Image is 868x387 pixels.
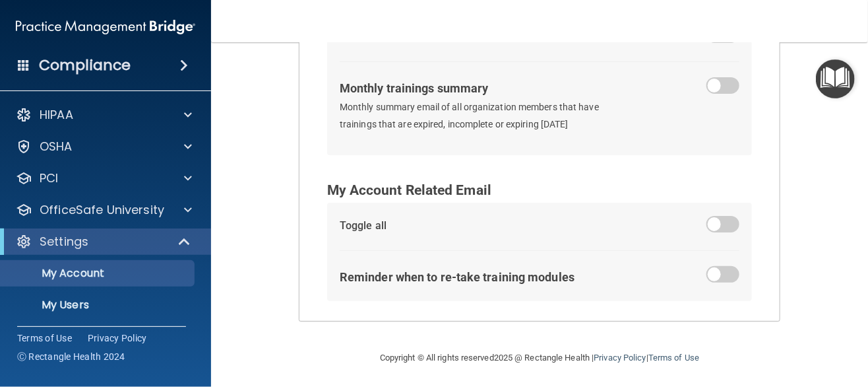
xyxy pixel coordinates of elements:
div: Reminder when to re-take training modules [340,266,574,288]
span: Ⓒ Rectangle Health 2024 [17,350,125,363]
a: Privacy Policy [88,332,147,345]
h4: Compliance [39,56,131,75]
div: My Account Related Email [327,178,753,203]
p: My Users [9,299,189,312]
p: OfficeSafe University [40,202,164,218]
div: Copyright © All rights reserved 2025 @ Rectangle Health | | [299,337,780,379]
a: HIPAA [16,107,192,123]
a: PCI [16,170,192,186]
p: Monthly summary email of all organization members that have trainings that are expired, incomplet... [340,99,619,133]
p: Settings [40,234,88,250]
div: Monthly trainings summary [340,77,489,99]
a: OfficeSafe University [16,202,192,218]
button: Open Resource Center [816,59,855,98]
a: Privacy Policy [594,353,646,363]
p: PCI [40,170,58,186]
div: Toggle all [340,216,387,236]
a: Terms of Use [17,332,72,345]
img: PMB logo [16,14,195,40]
p: OSHA [40,139,73,155]
a: Terms of Use [648,353,699,363]
p: My Account [9,267,189,280]
p: HIPAA [40,107,73,123]
a: Settings [16,234,191,250]
a: OSHA [16,139,192,155]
